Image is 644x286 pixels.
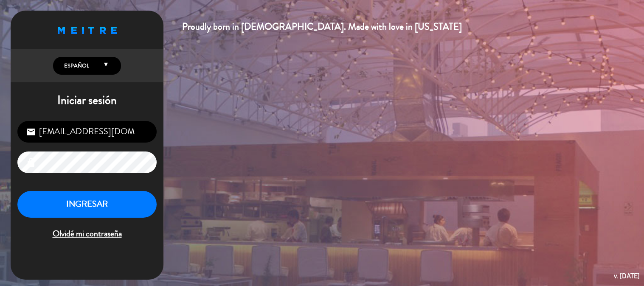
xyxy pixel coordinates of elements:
div: v. [DATE] [614,270,640,282]
i: email [26,127,36,137]
h1: Iniciar sesión [11,93,163,108]
span: Español [62,62,89,70]
i: lock [26,157,36,168]
input: Correo Electrónico [17,121,157,143]
button: INGRESAR [17,191,157,218]
span: Olvidé mi contraseña [17,227,157,241]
